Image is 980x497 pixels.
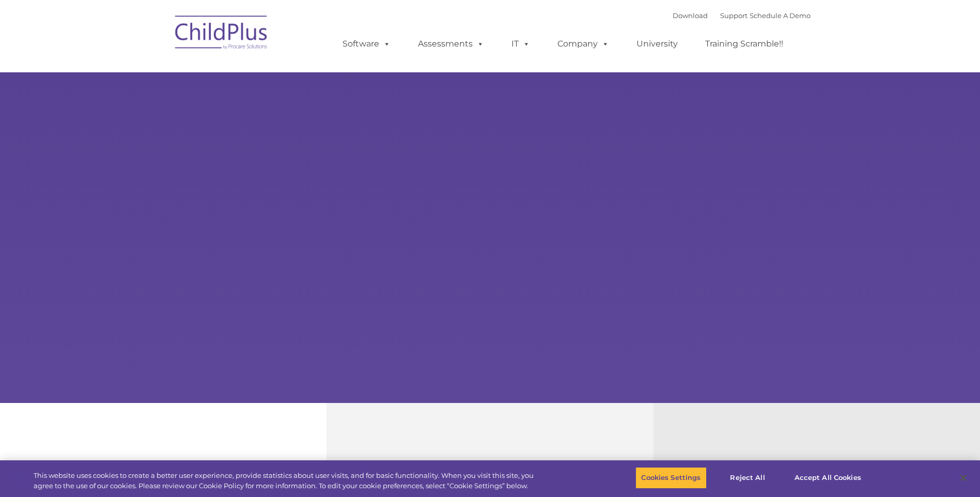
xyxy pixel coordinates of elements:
img: ChildPlus by Procare Solutions [170,8,273,60]
a: IT [501,34,540,54]
button: Accept All Cookies [789,467,867,489]
a: Download [673,11,708,20]
a: Schedule A Demo [750,11,811,20]
font: | [673,11,811,20]
button: Reject All [715,467,780,489]
a: Software [332,34,401,54]
div: This website uses cookies to create a better user experience, provide statistics about user visit... [34,471,539,491]
button: Cookies Settings [635,467,706,489]
a: Support [720,11,748,20]
button: Close [952,467,975,489]
a: Training Scramble!! [695,34,794,54]
a: University [626,34,688,54]
a: Assessments [408,34,494,54]
a: Company [547,34,619,54]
